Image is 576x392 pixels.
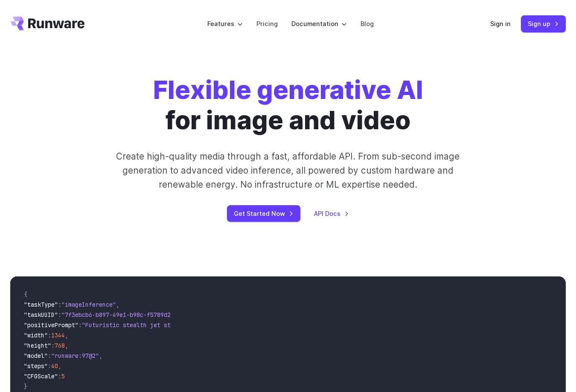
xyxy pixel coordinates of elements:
[51,331,65,339] span: 1344
[24,290,27,298] span: {
[24,372,58,380] span: "CFGScale"
[58,362,61,370] span: ,
[61,311,191,319] span: "7f3ebcb6-b897-49e1-b98c-f5789d2d40d7"
[58,372,61,380] span: :
[61,372,65,380] span: 5
[24,342,51,349] span: "height"
[24,301,58,308] span: "taskType"
[207,19,243,29] label: Features
[79,321,82,329] span: :
[48,362,51,370] span: :
[24,321,79,329] span: "positivePrompt"
[361,19,374,29] a: Blog
[227,205,300,222] a: Get Started Now
[521,15,566,32] a: Sign up
[51,342,55,349] span: :
[55,342,65,349] span: 768
[24,331,48,339] span: "width"
[314,209,349,218] a: API Docs
[65,331,68,339] span: ,
[116,301,119,308] span: ,
[24,352,48,360] span: "model"
[51,362,58,370] span: 40
[58,301,61,308] span: :
[61,301,116,308] span: "imageInference"
[82,321,393,329] span: "Futuristic stealth jet streaking through a neon-lit cityscape with glowing purple exhaust"
[65,342,68,349] span: ,
[291,19,347,29] label: Documentation
[153,75,423,136] h1: for image and video
[490,19,511,29] a: Sign in
[110,149,465,192] p: Create high-quality media through a fast, affordable API. From sub-second image generation to adv...
[153,75,423,105] strong: Flexible generative AI
[10,17,84,30] a: Go to /
[24,383,27,390] span: }
[48,331,51,339] span: :
[48,352,51,360] span: :
[51,352,99,360] span: "runware:97@2"
[99,352,102,360] span: ,
[58,311,61,319] span: :
[24,311,58,319] span: "taskUUID"
[24,362,48,370] span: "steps"
[256,19,278,29] a: Pricing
